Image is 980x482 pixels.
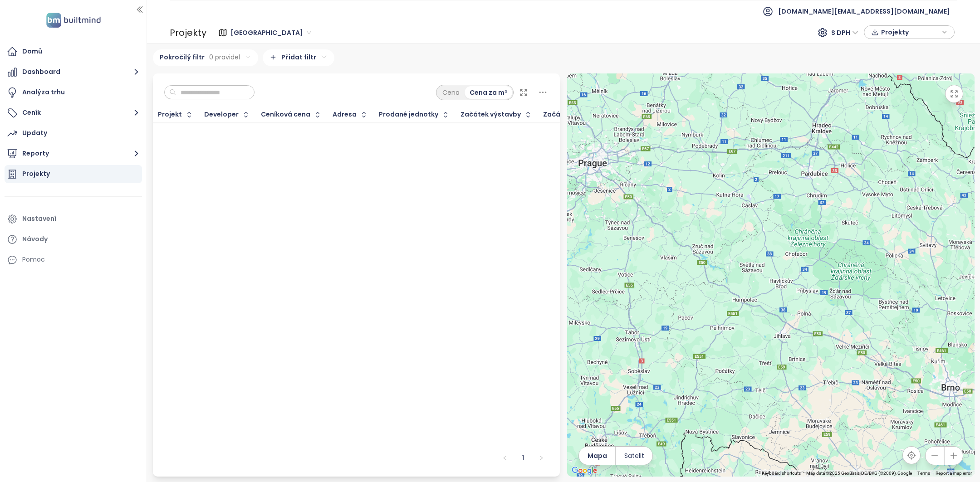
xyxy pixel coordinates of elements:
div: Přidat filtr [263,49,334,66]
div: Pomoc [5,251,142,269]
div: Domů [22,46,42,57]
a: Analýza trhu [5,83,142,102]
a: Nastavení [5,210,142,228]
span: Projekty [881,25,940,39]
div: Ceníková cena [261,112,310,117]
button: Dashboard [5,63,142,81]
a: Open this area in Google Maps (opens a new window) [569,465,599,477]
span: 0 pravidel [209,52,240,62]
span: Map data ©2025 GeoBasis-DE/BKG (©2009), Google [806,471,912,476]
button: Satelit [616,447,652,465]
a: Report a map error [936,471,972,476]
div: Začátek výstavby [461,112,521,117]
div: Projekt [158,112,182,117]
div: Nastavení [22,213,56,224]
span: Prodané jednotky [379,112,438,117]
span: [DOMAIN_NAME][EMAIL_ADDRESS][DOMAIN_NAME] [778,0,950,22]
div: Analýza trhu [22,87,65,98]
span: S DPH [831,26,858,39]
a: Updaty [5,124,142,142]
div: Začátek prodeje [543,112,599,117]
button: Ceník [5,104,142,122]
div: Updaty [22,127,47,139]
span: Satelit [624,451,644,461]
li: Předchozí strana [498,451,512,465]
div: Cena [437,86,465,99]
button: Mapa [579,447,615,465]
img: logo [44,11,103,29]
div: Pokročilý filtr [153,49,258,66]
div: Návody [22,234,48,245]
span: Mapa [588,451,607,461]
img: Google [569,465,599,477]
div: Adresa [333,112,357,117]
span: left [502,455,508,461]
div: Projekty [22,168,50,180]
a: Projekty [5,165,142,183]
span: right [539,455,544,461]
a: Návody [5,230,142,248]
li: 1 [516,451,530,465]
div: Developer [204,112,239,117]
a: Domů [5,43,142,61]
div: Projekty [170,24,206,42]
div: Cena za m² [465,86,512,99]
li: Následující strana [534,451,549,465]
button: right [534,451,549,465]
span: Praha [230,26,311,39]
a: 1 [516,451,530,465]
div: Pomoc [22,254,45,265]
a: Terms (opens in new tab) [917,471,930,476]
button: left [498,451,512,465]
div: button [869,25,950,39]
button: Keyboard shortcuts [762,470,801,477]
button: Reporty [5,145,142,163]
